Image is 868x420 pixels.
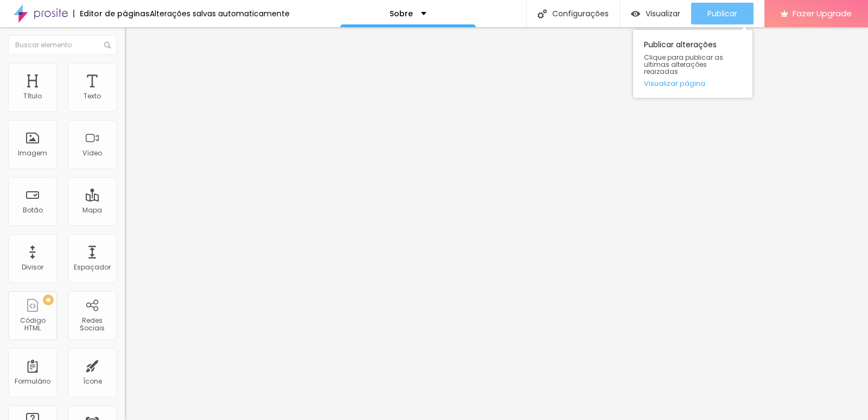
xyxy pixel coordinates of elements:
div: Formulário [15,378,50,385]
div: Mapa [82,206,102,214]
input: Buscar elemento [8,35,117,55]
span: Clique para publicar as ultimas alterações reaizadas [644,54,742,76]
a: Visualizar página [644,80,742,87]
div: Texto [84,92,101,100]
div: Botão [23,206,43,214]
p: Sobre [390,10,413,17]
div: Ícone [83,378,102,385]
span: Visualizar [646,9,680,18]
div: Imagem [18,149,47,157]
button: Publicar [691,3,754,24]
div: Divisor [22,264,43,271]
div: Publicar alterações [633,30,752,98]
button: Visualizar [620,3,691,24]
span: Fazer Upgrade [793,9,852,18]
div: Redes Sociais [71,317,113,333]
div: Código HTML [11,317,54,333]
img: Icone [104,42,111,48]
img: view-1.svg [631,9,640,18]
div: Título [23,92,42,100]
div: Alterações salvas automaticamente [150,10,290,17]
div: Vídeo [82,149,102,157]
div: Editor de páginas [73,10,150,17]
div: Espaçador [74,264,111,271]
span: Publicar [707,9,737,18]
img: Icone [538,9,547,18]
